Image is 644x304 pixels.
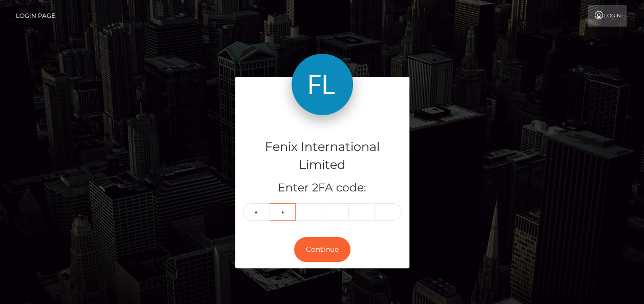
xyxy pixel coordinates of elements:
h5: Enter 2FA code: [243,180,402,196]
button: Continue [294,237,350,262]
a: Login [588,5,627,27]
a: Login Page [16,5,55,27]
h4: Fenix International Limited [243,138,402,174]
img: Fenix International Limited [292,54,353,115]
